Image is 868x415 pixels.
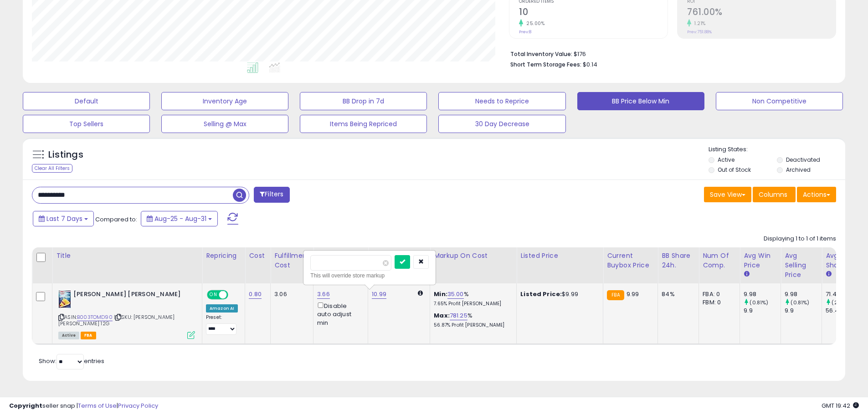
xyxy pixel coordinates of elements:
span: ON [208,291,219,299]
label: Out of Stock [718,166,751,174]
p: 7.65% Profit [PERSON_NAME] [434,301,509,307]
strong: Copyright [9,401,42,410]
button: Aug-25 - Aug-31 [141,211,218,226]
div: $9.99 [520,290,596,298]
a: Terms of Use [78,401,117,410]
b: Total Inventory Value: [510,50,572,58]
div: 9.98 [744,290,781,298]
span: Compared to: [95,215,137,224]
button: Save View [704,187,751,202]
a: Privacy Policy [118,401,158,410]
span: Last 7 Days [46,214,82,223]
th: The percentage added to the cost of goods (COGS) that forms the calculator for Min & Max prices. [430,247,517,283]
small: (0.81%) [791,299,809,306]
b: Min: [434,290,447,298]
button: Selling @ Max [161,115,288,133]
span: 2025-09-8 19:42 GMT [822,401,859,410]
small: Prev: 8 [519,29,531,35]
small: (26.58%) [832,299,855,306]
a: 10.99 [372,290,386,299]
a: B003TOMD90 [77,313,113,321]
div: 71.43% [826,290,863,298]
div: Clear All Filters [32,164,72,173]
button: Last 7 Days [33,211,94,226]
h2: 10 [519,7,668,19]
div: Markup on Cost [434,251,513,261]
div: Preset: [206,314,238,335]
div: FBM: 0 [703,298,733,307]
div: Amazon AI [206,304,238,313]
b: [PERSON_NAME] [PERSON_NAME] [73,290,184,301]
span: OFF [227,291,241,299]
span: FBA [81,332,96,339]
div: Listed Price [520,251,599,261]
p: Listing States: [709,145,845,154]
div: Current Buybox Price [607,251,654,270]
div: % [434,290,509,307]
p: 56.87% Profit [PERSON_NAME] [434,322,509,328]
button: Inventory Age [161,92,288,110]
button: Non Competitive [716,92,843,110]
button: Filters [254,187,289,203]
small: 25.00% [523,20,544,27]
small: (0.81%) [750,299,768,306]
small: 1.21% [691,20,706,27]
button: Needs to Reprice [438,92,565,110]
button: Columns [753,187,796,202]
button: BB Price Below Min [577,92,704,110]
button: Actions [797,187,836,202]
b: Short Term Storage Fees: [510,61,581,68]
small: FBA [607,290,624,300]
h2: 761.00% [687,7,836,19]
div: Displaying 1 to 1 of 1 items [764,235,836,243]
button: Top Sellers [23,115,150,133]
span: Columns [759,190,787,199]
b: Listed Price: [520,290,562,298]
div: ASIN: [58,290,195,338]
a: 0.80 [249,290,262,299]
small: Avg Win Price. [744,270,749,278]
span: 9.99 [627,290,639,298]
small: Avg BB Share. [826,270,831,278]
div: Avg Win Price [744,251,777,270]
div: seller snap | | [9,402,158,410]
span: $0.14 [583,60,597,69]
span: | SKU: [PERSON_NAME] [PERSON_NAME] 12G [58,313,175,327]
span: Aug-25 - Aug-31 [154,214,206,223]
div: Avg BB Share [826,251,859,270]
button: Default [23,92,150,110]
div: FBA: 0 [703,290,733,298]
label: Deactivated [786,156,820,164]
h5: Listings [48,149,83,161]
div: 84% [662,290,692,298]
div: 9.9 [785,307,822,315]
div: 56.43% [826,307,863,315]
div: Avg Selling Price [785,251,818,280]
li: $176 [510,48,829,59]
div: 9.9 [744,307,781,315]
div: BB Share 24h. [662,251,695,270]
span: All listings currently available for purchase on Amazon [58,332,79,339]
div: Fulfillment Cost [274,251,309,270]
div: % [434,312,509,328]
button: BB Drop in 7d [300,92,427,110]
div: Title [56,251,198,261]
div: Cost [249,251,267,261]
div: Disable auto adjust min [317,301,361,327]
label: Archived [786,166,811,174]
button: 30 Day Decrease [438,115,565,133]
div: 9.98 [785,290,822,298]
div: Repricing [206,251,241,261]
div: Num of Comp. [703,251,736,270]
div: This will override store markup [310,271,429,280]
a: 781.25 [450,311,467,320]
span: Show: entries [39,357,104,365]
a: 3.66 [317,290,330,299]
a: 35.00 [447,290,464,299]
b: Max: [434,311,450,320]
button: Items Being Repriced [300,115,427,133]
img: 41DVD+f9hCL._SL40_.jpg [58,290,71,308]
label: Active [718,156,734,164]
small: Prev: 751.88% [687,29,712,35]
div: 3.06 [274,290,306,298]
